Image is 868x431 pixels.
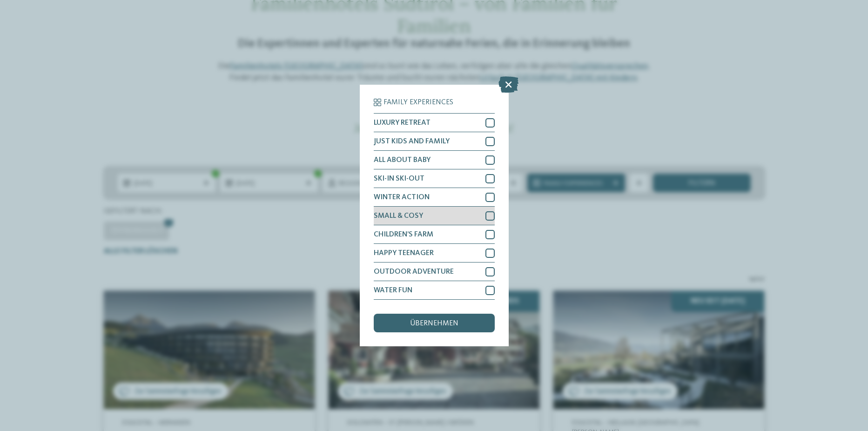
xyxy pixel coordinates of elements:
[374,249,434,257] span: HAPPY TEENAGER
[374,212,423,220] span: SMALL & COSY
[374,231,433,238] span: CHILDREN’S FARM
[374,138,450,145] span: JUST KIDS AND FAMILY
[374,287,412,294] span: WATER FUN
[384,99,453,106] span: Family Experiences
[374,268,454,276] span: OUTDOOR ADVENTURE
[374,156,431,164] span: ALL ABOUT BABY
[410,320,458,327] span: übernehmen
[374,175,424,182] span: SKI-IN SKI-OUT
[374,119,431,127] span: LUXURY RETREAT
[374,194,430,201] span: WINTER ACTION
